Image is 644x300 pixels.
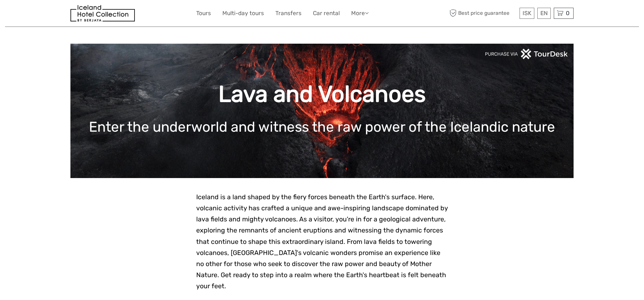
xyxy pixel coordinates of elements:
[196,193,448,290] span: Iceland is a land shaped by the fiery forces beneath the Earth's surface. Here, volcanic activity...
[537,8,551,19] div: EN
[485,49,569,59] img: PurchaseViaTourDeskwhite.png
[196,8,211,18] a: Tours
[351,8,369,18] a: More
[523,10,531,16] span: ISK
[80,81,563,108] h1: Lava and Volcanoes
[80,119,563,135] h1: Enter the underworld and witness the raw power of the Icelandic nature
[448,8,518,19] span: Best price guarantee
[565,10,571,16] span: 0
[275,8,302,18] a: Transfers
[222,8,264,18] a: Multi-day tours
[313,8,340,18] a: Car rental
[70,5,135,22] img: 481-8f989b07-3259-4bb0-90ed-3da368179bdc_logo_small.jpg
